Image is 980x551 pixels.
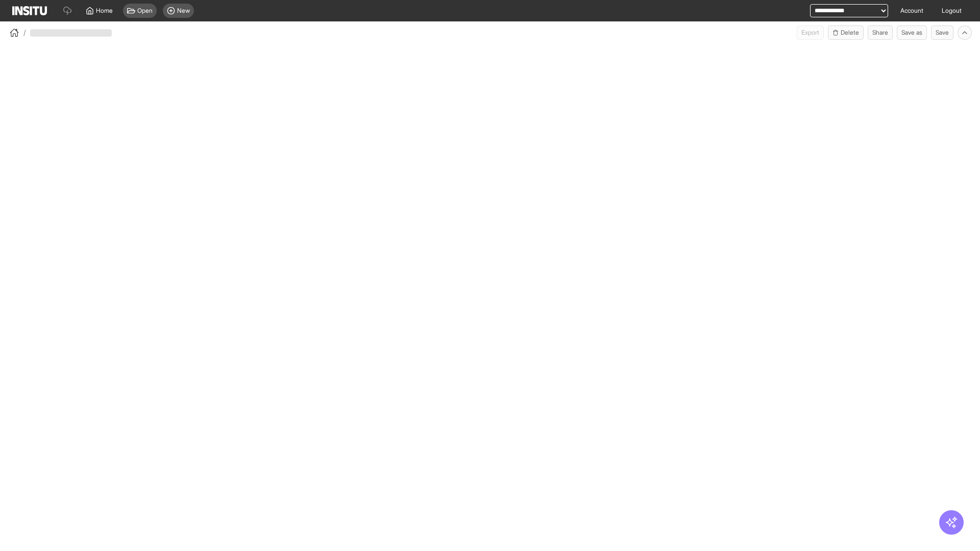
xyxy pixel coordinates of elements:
[897,26,927,40] button: Save as
[137,7,153,15] span: Open
[797,26,824,40] button: Export
[828,26,864,40] button: Delete
[23,28,26,38] span: /
[8,27,26,39] button: /
[868,26,893,40] button: Share
[931,26,953,40] button: Save
[96,7,113,15] span: Home
[177,7,190,15] span: New
[797,26,824,40] span: Can currently only export from Insights reports.
[12,6,47,15] img: Logo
